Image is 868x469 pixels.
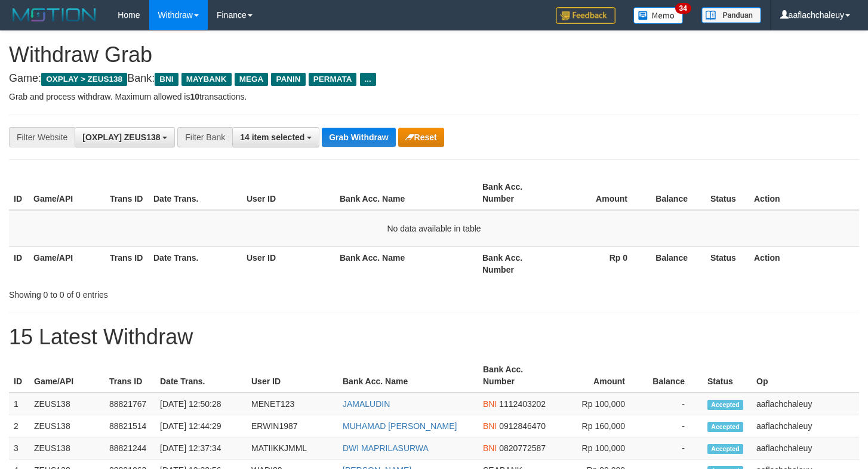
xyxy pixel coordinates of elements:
[75,127,175,147] button: [OXPLAY] ZEUS138
[155,393,247,415] td: [DATE] 12:50:28
[483,399,497,409] span: BNI
[643,393,703,415] td: -
[706,246,749,280] th: Status
[104,415,155,437] td: 88821514
[247,393,338,415] td: MENET123
[155,73,178,86] span: BNI
[190,92,199,101] strong: 10
[703,359,752,393] th: Status
[105,176,149,210] th: Trans ID
[309,73,357,86] span: PERMATA
[29,176,105,210] th: Game/API
[749,246,859,280] th: Action
[9,127,75,147] div: Filter Website
[749,176,859,210] th: Action
[9,359,29,393] th: ID
[499,443,546,453] span: Copy 0820772587 to clipboard
[41,73,127,86] span: OXPLAY > ZEUS138
[553,415,643,437] td: Rp 160,000
[335,246,478,280] th: Bank Acc. Name
[104,393,155,415] td: 88821767
[29,437,104,459] td: ZEUS138
[707,422,743,432] span: Accepted
[9,91,859,103] p: Grab and process withdraw. Maximum allowed is transactions.
[247,415,338,437] td: ERWIN1987
[643,415,703,437] td: -
[752,359,859,393] th: Op
[82,132,160,142] span: [OXPLAY] ZEUS138
[9,437,29,459] td: 3
[29,246,105,280] th: Game/API
[752,437,859,459] td: aaflachchaleuy
[9,176,29,210] th: ID
[247,359,338,393] th: User ID
[360,73,376,86] span: ...
[155,415,247,437] td: [DATE] 12:44:29
[9,393,29,415] td: 1
[645,246,706,280] th: Balance
[335,176,478,210] th: Bank Acc. Name
[645,176,706,210] th: Balance
[29,415,104,437] td: ZEUS138
[752,393,859,415] td: aaflachchaleuy
[343,421,457,431] a: MUHAMAD [PERSON_NAME]
[235,73,269,86] span: MEGA
[247,437,338,459] td: MATIIKKJMML
[553,359,643,393] th: Amount
[707,444,743,454] span: Accepted
[155,359,247,393] th: Date Trans.
[478,359,553,393] th: Bank Acc. Number
[643,359,703,393] th: Balance
[242,176,335,210] th: User ID
[232,127,319,147] button: 14 item selected
[343,443,429,453] a: DWI MAPRILASURWA
[105,246,149,280] th: Trans ID
[483,421,497,431] span: BNI
[556,7,615,24] img: Feedback.jpg
[554,246,645,280] th: Rp 0
[701,7,761,23] img: panduan.png
[483,443,497,453] span: BNI
[9,210,859,247] td: No data available in table
[499,399,546,409] span: Copy 1112403202 to clipboard
[149,176,242,210] th: Date Trans.
[553,393,643,415] td: Rp 100,000
[478,176,554,210] th: Bank Acc. Number
[706,176,749,210] th: Status
[707,400,743,410] span: Accepted
[633,7,684,24] img: Button%20Memo.svg
[343,399,390,409] a: JAMALUDIN
[338,359,478,393] th: Bank Acc. Name
[752,415,859,437] td: aaflachchaleuy
[9,246,29,280] th: ID
[149,246,242,280] th: Date Trans.
[554,176,645,210] th: Amount
[9,284,353,301] div: Showing 0 to 0 of 0 entries
[9,6,100,24] img: MOTION_logo.png
[242,246,335,280] th: User ID
[478,246,554,280] th: Bank Acc. Number
[9,73,859,85] h4: Game: Bank:
[29,393,104,415] td: ZEUS138
[240,132,304,142] span: 14 item selected
[675,3,691,14] span: 34
[104,359,155,393] th: Trans ID
[643,437,703,459] td: -
[29,359,104,393] th: Game/API
[271,73,305,86] span: PANIN
[9,325,859,349] h1: 15 Latest Withdraw
[499,421,546,431] span: Copy 0912846470 to clipboard
[177,127,232,147] div: Filter Bank
[398,128,444,147] button: Reset
[104,437,155,459] td: 88821244
[322,128,395,147] button: Grab Withdraw
[181,73,232,86] span: MAYBANK
[9,415,29,437] td: 2
[155,437,247,459] td: [DATE] 12:37:34
[9,43,859,67] h1: Withdraw Grab
[553,437,643,459] td: Rp 100,000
